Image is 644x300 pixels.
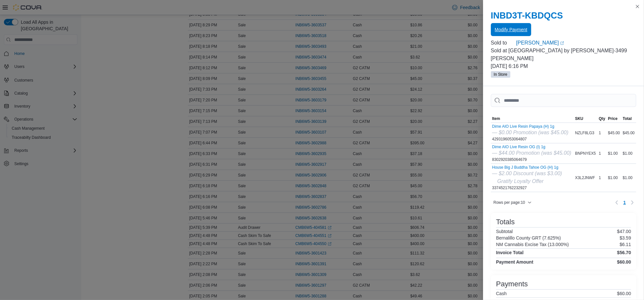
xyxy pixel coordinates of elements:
[622,129,636,137] div: $45.00
[491,23,531,36] button: Modify Payment
[491,47,636,62] p: Sold at [GEOGRAPHIC_DATA] by [PERSON_NAME]-3499 [PERSON_NAME]
[496,280,528,288] h3: Payments
[628,199,636,206] button: Next page
[621,197,628,208] button: Page 1 of 1
[617,291,631,296] p: $60.00
[598,115,607,123] button: Qty
[598,150,607,157] div: 1
[493,200,525,205] span: Rows per page : 10
[491,199,534,206] button: Rows per page:10
[492,170,562,177] div: — $2.00 Discount (was $3.00)
[516,39,636,47] a: [PERSON_NAME]External link
[617,250,631,255] h4: $56.70
[496,229,513,234] h6: Subtotal
[491,94,636,107] input: This is a search bar. As you type, the results lower in the page will automatically filter.
[496,218,515,226] h3: Totals
[492,149,572,157] div: — $44.00 Promotion (was $45.00)
[496,242,569,247] h6: NM Cannabis Excise Tax (13.000%)
[623,116,632,121] span: Total
[491,115,574,123] button: Item
[496,291,507,296] h6: Cash
[492,116,500,121] span: Item
[496,250,524,255] h4: Invoice Total
[617,259,631,265] h4: $60.00
[496,259,533,265] h4: Payment Amount
[621,197,628,208] ul: Pagination for table: MemoryTable from EuiInMemoryTable
[495,26,527,33] span: Modify Payment
[492,165,562,190] div: 3374521762232927
[574,115,598,123] button: SKU
[607,115,621,123] button: Price
[494,72,507,77] span: In Store
[622,150,636,157] div: $1.00
[613,199,621,206] button: Previous page
[607,174,621,182] div: $1.00
[575,116,583,121] span: SKU
[496,235,561,241] h6: Bernalillo County GRT (7.625%)
[492,129,569,137] div: — $0.00 Promotion (was $45.00)
[622,115,636,123] button: Total
[599,116,605,121] span: Qty
[598,174,607,182] div: 1
[560,41,564,45] svg: External link
[607,150,621,157] div: $1.00
[575,175,595,180] span: X3L2JNWF
[492,124,569,129] button: Dime AIO Live Resin Papaya (H) 1g
[491,71,510,78] span: In Store
[492,124,569,142] div: 4293196053064807
[620,235,631,241] p: $3.59
[497,178,544,184] i: Gratify Loyalty Offer
[575,151,596,156] span: BNPNYEX5
[634,3,641,10] button: Close this dialog
[491,10,636,21] h2: INBD3T-KBDQCS
[492,145,572,149] button: Dime AIO Live Resin OG (I) 1g
[613,197,636,208] nav: Pagination for table: MemoryTable from EuiInMemoryTable
[492,165,562,170] button: House Big J Buddha Tahoe OG (H) 1g
[622,174,636,182] div: $1.00
[492,145,572,162] div: 8302920385064679
[620,242,631,247] p: $6.11
[491,39,515,47] div: Sold to
[617,229,631,234] p: $47.00
[623,199,626,206] span: 1
[607,129,621,137] div: $45.00
[598,129,607,137] div: 1
[575,130,594,136] span: NZLF8LG3
[491,62,636,70] p: [DATE] 6:16 PM
[608,116,617,121] span: Price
